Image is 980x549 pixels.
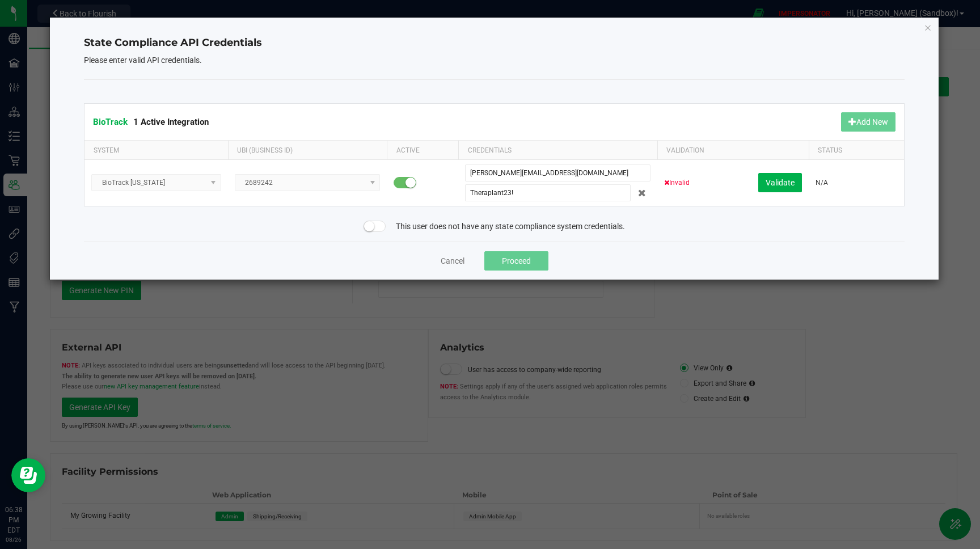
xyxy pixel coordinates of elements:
[924,20,932,34] button: Close
[766,178,795,187] span: Validate
[841,112,895,132] button: Add New
[133,117,209,127] span: 1 Active Integration
[468,146,512,154] span: Credentials
[465,184,631,201] input: Password
[666,146,704,154] span: Validation
[84,56,905,65] h5: Please enter valid API credentials.
[396,146,420,154] span: Active
[664,178,690,188] span: Invalid
[396,221,625,233] span: This user does not have any state compliance system credentials.
[93,117,128,127] span: BioTrack
[484,251,548,271] button: Proceed
[94,146,119,154] span: System
[11,458,45,492] iframe: Resource center
[441,255,464,267] button: Cancel
[816,178,897,188] div: N/A
[818,146,842,154] span: Status
[465,164,650,181] input: Username
[237,146,293,154] span: UBI (Business ID)
[84,36,905,50] h4: State Compliance API Credentials
[758,173,802,192] button: Validate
